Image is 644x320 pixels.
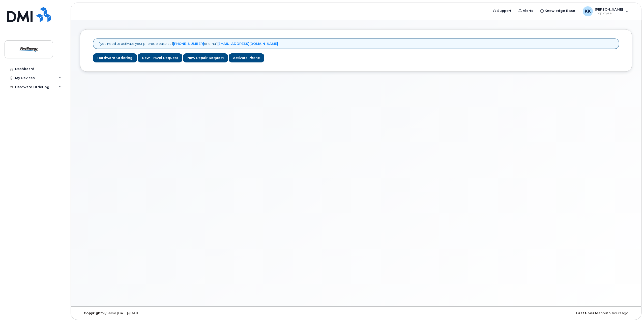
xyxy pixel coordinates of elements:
strong: Copyright [84,311,102,315]
a: [EMAIL_ADDRESS][DOMAIN_NAME] [217,42,278,46]
a: New Repair Request [183,53,228,63]
p: If you need to activate your phone, please call or email [98,41,278,46]
strong: Last Update [576,311,598,315]
div: about 5 hours ago [448,311,632,315]
a: Activate Phone [229,53,264,63]
a: Hardware Ordering [93,53,137,63]
a: [PHONE_NUMBER] [173,42,204,46]
div: MyServe [DATE]–[DATE] [80,311,264,315]
a: New Travel Request [138,53,182,63]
